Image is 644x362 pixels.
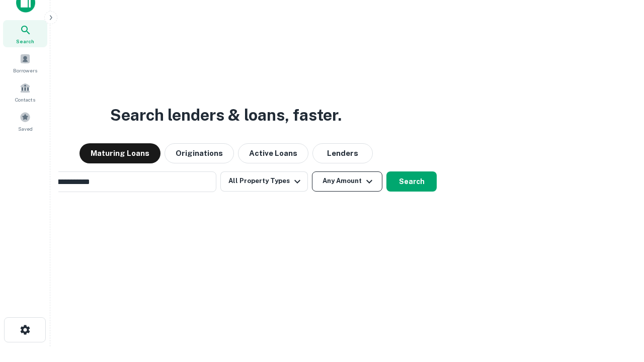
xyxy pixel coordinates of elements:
h3: Search lenders & loans, faster. [110,103,342,127]
a: Contacts [3,78,47,106]
a: Saved [3,108,47,135]
button: Originations [165,143,234,163]
span: Search [16,37,34,45]
button: All Property Types [220,171,308,192]
span: Borrowers [13,66,37,74]
span: Saved [18,125,33,133]
button: Search [386,171,437,192]
span: Contacts [15,96,35,104]
button: Lenders [312,143,373,163]
button: Active Loans [238,143,308,163]
button: Maturing Loans [79,143,160,163]
a: Search [3,20,47,47]
a: Borrowers [3,49,47,76]
iframe: Chat Widget [594,282,644,330]
button: Any Amount [312,171,382,192]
